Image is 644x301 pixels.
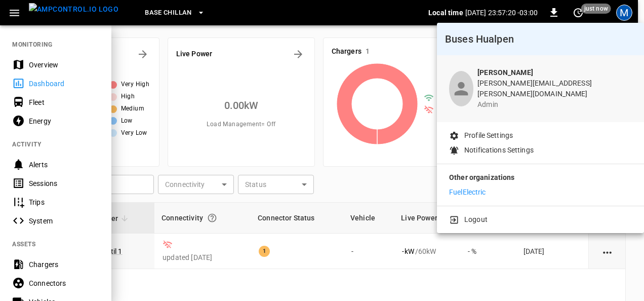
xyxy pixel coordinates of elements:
[464,145,534,156] p: Notifications Settings
[477,99,632,110] p: admin
[449,71,473,106] div: profile-icon
[445,31,636,47] h6: Buses Hualpen
[477,78,632,99] p: [PERSON_NAME][EMAIL_ADDRESS][PERSON_NAME][DOMAIN_NAME]
[449,172,632,187] p: Other organizations
[464,130,513,141] p: Profile Settings
[477,68,533,77] b: [PERSON_NAME]
[449,187,486,198] p: FuelElectric
[464,214,488,225] p: Logout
